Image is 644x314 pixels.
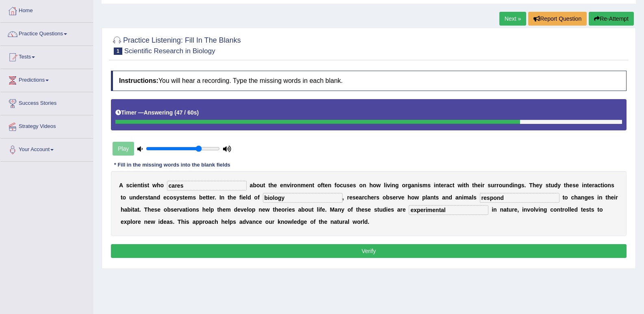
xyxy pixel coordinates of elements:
b: s [488,182,491,188]
b: T [144,206,148,213]
b: h [474,182,478,188]
b: s [171,206,174,213]
b: c [167,194,170,201]
b: r [213,194,215,201]
b: o [373,182,377,188]
b: c [571,194,574,201]
b: u [491,182,494,188]
b: o [336,182,340,188]
b: e [325,182,328,188]
b: s [180,194,183,201]
b: d [449,194,452,201]
b: c [449,182,453,188]
b: e [569,182,572,188]
b: o [164,206,167,213]
b: o [123,194,126,201]
a: Practice Questions [0,23,93,43]
b: r [497,182,499,188]
b: a [578,194,581,201]
b: s [353,194,356,201]
b: f [239,194,241,201]
b: d [247,194,251,201]
b: t [147,182,150,188]
b: n [430,194,434,201]
b: o [305,206,308,213]
b: e [589,182,592,188]
b: o [317,182,321,188]
b: e [477,182,481,188]
b: h [230,194,233,201]
b: i [418,182,419,188]
b: a [446,182,449,188]
b: a [442,194,445,201]
b: a [455,194,459,201]
b: i [132,182,134,188]
b: a [468,194,472,201]
small: Scientific Research in Biology [124,47,215,55]
b: t [186,206,188,213]
b: Answering [144,109,173,116]
b: o [359,182,363,188]
b: e [210,194,213,201]
b: n [583,182,587,188]
b: 47 / 60s [176,109,197,116]
b: o [249,206,252,213]
b: w [265,206,270,213]
b: a [134,206,137,213]
b: t [148,194,150,201]
b: f [258,194,260,201]
b: ) [197,109,199,116]
b: n [258,206,262,213]
b: n [137,182,141,188]
button: Report Question [528,12,587,26]
b: v [179,206,182,213]
b: i [386,182,387,188]
b: A [119,182,123,188]
b: i [319,206,320,213]
b: v [398,194,401,201]
b: s [154,206,157,213]
b: v [287,182,290,188]
b: e [262,206,265,213]
b: s [611,182,614,188]
b: g [395,182,399,188]
b: i [290,182,292,188]
b: e [371,194,374,201]
b: e [174,206,177,213]
b: a [182,206,186,213]
b: e [243,194,246,201]
b: e [280,182,283,188]
b: t [312,206,314,213]
b: e [184,194,188,201]
b: i [187,206,189,213]
b: r [374,194,376,201]
b: a [359,194,362,201]
b: s [347,182,350,188]
b: Instructions: [119,77,158,84]
b: c [597,182,601,188]
b: b [386,194,390,201]
b: a [250,182,253,188]
b: w [152,182,157,188]
b: t [434,194,436,201]
b: a [594,182,598,188]
b: c [340,182,343,188]
b: ( [174,109,176,116]
b: h [270,182,274,188]
b: t [121,194,123,201]
b: e [588,194,591,201]
b: s [473,194,477,201]
b: g [584,194,588,201]
b: i [241,194,243,201]
b: e [163,194,167,201]
b: . [215,194,216,201]
b: t [605,194,607,201]
b: h [367,194,371,201]
b: h [533,182,536,188]
b: t [132,206,134,213]
b: e [392,194,396,201]
b: d [157,194,160,201]
b: e [274,182,277,188]
b: e [349,194,353,201]
b: e [401,194,405,201]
